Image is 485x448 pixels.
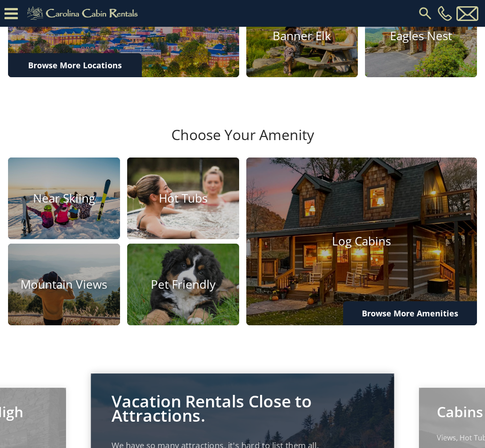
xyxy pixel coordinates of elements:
[127,244,239,325] a: Pet Friendly
[246,158,477,325] a: Log Cabins
[435,6,454,21] a: [PHONE_NUMBER]
[8,158,120,239] a: Near Skiing
[127,278,239,291] h4: Pet Friendly
[343,301,477,325] a: Browse More Amenities
[127,191,239,205] h4: Hot Tubs
[365,29,477,43] h4: Eagles Nest
[246,29,358,43] h4: Banner Elk
[7,126,478,158] h3: Choose Your Amenity
[127,158,239,239] a: Hot Tubs
[417,5,433,21] img: search-regular.svg
[8,191,120,205] h4: Near Skiing
[8,244,120,325] a: Mountain Views
[8,278,120,291] h4: Mountain Views
[8,53,142,77] a: Browse More Locations
[112,394,374,423] p: Vacation Rentals Close to Attractions.
[22,4,145,22] img: Khaki-logo.png
[246,235,477,249] h4: Log Cabins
